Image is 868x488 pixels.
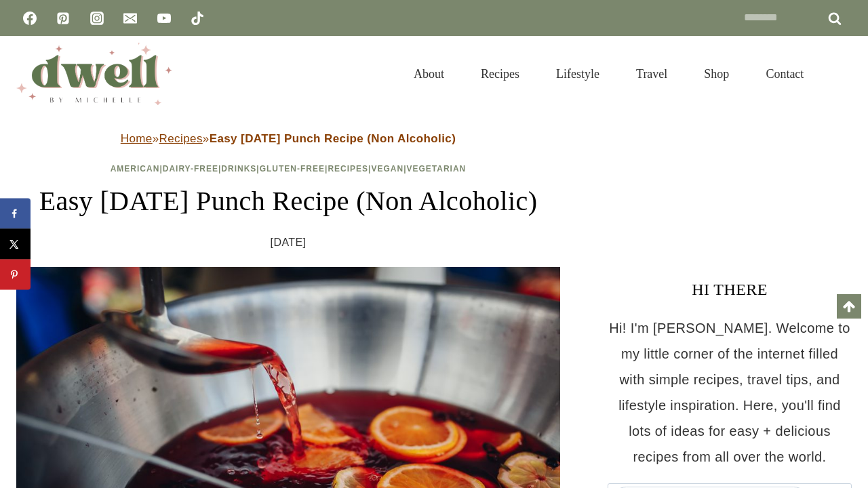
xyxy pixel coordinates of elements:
a: Pinterest [50,5,77,32]
a: Home [121,132,153,145]
a: Travel [618,50,686,98]
a: Drinks [221,164,256,174]
a: TikTok [184,5,211,32]
strong: Easy [DATE] Punch Recipe (Non Alcoholic) [210,132,456,145]
a: Facebook [16,5,43,32]
a: Scroll to top [837,294,861,319]
a: American [111,164,160,174]
h1: Easy [DATE] Punch Recipe (Non Alcoholic) [16,181,560,222]
a: About [395,50,462,98]
h3: HI THERE [608,277,852,302]
time: [DATE] [271,232,307,253]
img: DWELL by michelle [16,43,172,105]
a: Email [117,5,144,32]
a: Dairy-Free [163,164,218,174]
button: View Search Form [829,62,852,85]
span: » » [121,132,456,145]
a: Recipes [159,132,203,145]
a: YouTube [151,5,178,32]
a: Vegan [371,164,403,174]
a: Gluten-Free [260,164,325,174]
a: Shop [686,50,747,98]
a: Instagram [83,5,111,32]
a: Recipes [328,164,368,174]
p: Hi! I'm [PERSON_NAME]. Welcome to my little corner of the internet filled with simple recipes, tr... [608,315,852,470]
a: Vegetarian [407,164,467,174]
nav: Primary Navigation [395,50,822,98]
a: Lifestyle [538,50,618,98]
a: Contact [747,50,822,98]
span: | | | | | | [111,164,467,174]
a: Recipes [462,50,538,98]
